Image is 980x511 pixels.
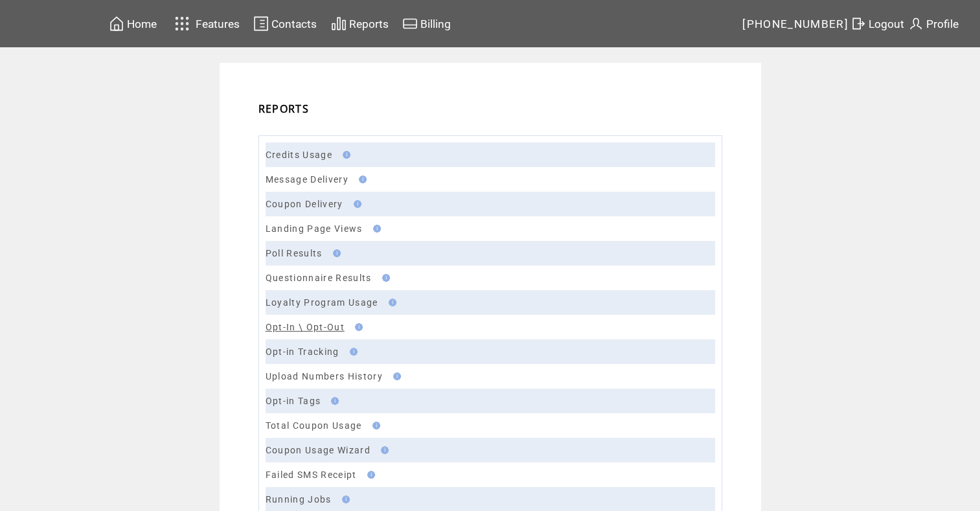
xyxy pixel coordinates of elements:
[266,174,348,185] a: Message Delivery
[266,470,357,480] a: Failed SMS Receipt
[378,274,390,282] img: help.gif
[346,348,358,356] img: help.gif
[266,346,339,357] a: Opt-in Tracking
[906,14,961,34] a: Profile
[926,17,959,30] span: Profile
[369,422,380,429] img: help.gif
[258,102,309,116] span: REPORTS
[349,17,389,30] span: Reports
[107,14,159,34] a: Home
[266,445,370,455] a: Coupon Usage Wizard
[355,176,367,183] img: help.gif
[169,11,242,36] a: Features
[266,150,332,160] a: Credits Usage
[127,17,157,30] span: Home
[171,13,194,34] img: features.svg
[369,225,381,233] img: help.gif
[266,199,343,209] a: Coupon Delivery
[109,16,124,32] img: home.svg
[389,372,401,380] img: help.gif
[266,322,345,332] a: Opt-In \ Opt-Out
[363,471,375,479] img: help.gif
[253,16,269,32] img: contacts.svg
[266,248,323,258] a: Poll Results
[266,297,378,308] a: Loyalty Program Usage
[196,17,240,30] span: Features
[385,299,396,306] img: help.gif
[266,371,383,381] a: Upload Numbers History
[420,17,451,30] span: Billing
[908,16,924,32] img: profile.svg
[351,323,363,331] img: help.gif
[327,397,339,405] img: help.gif
[339,151,350,159] img: help.gif
[266,396,321,406] a: Opt-in Tags
[251,14,319,34] a: Contacts
[850,16,866,32] img: exit.svg
[377,446,389,454] img: help.gif
[849,14,906,34] a: Logout
[266,273,372,283] a: Questionnaire Results
[266,420,362,431] a: Total Coupon Usage
[338,495,350,503] img: help.gif
[271,17,317,30] span: Contacts
[402,16,418,32] img: creidtcard.svg
[331,16,347,32] img: chart.svg
[266,223,363,234] a: Landing Page Views
[329,14,391,34] a: Reports
[350,200,361,208] img: help.gif
[869,17,904,30] span: Logout
[329,249,341,257] img: help.gif
[400,14,453,34] a: Billing
[742,17,849,30] span: [PHONE_NUMBER]
[266,494,332,505] a: Running Jobs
